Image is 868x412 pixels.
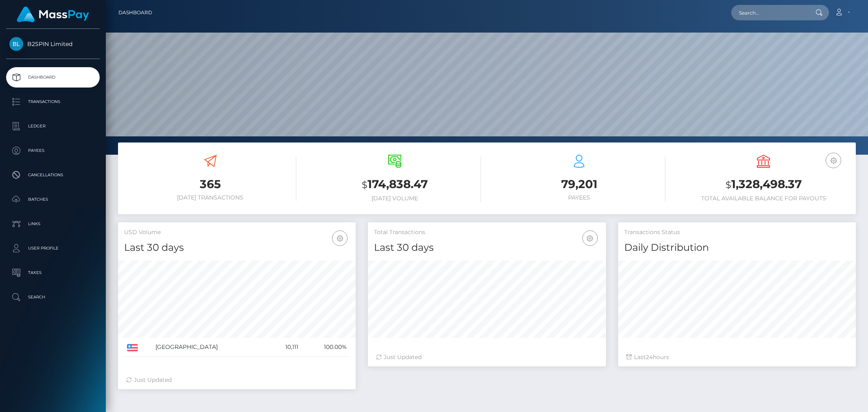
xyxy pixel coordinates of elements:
a: Cancellations [6,165,100,185]
a: Ledger [6,116,100,136]
h3: 365 [124,176,296,192]
img: B2SPIN Limited [9,37,23,51]
td: [GEOGRAPHIC_DATA] [153,338,269,357]
a: Payees [6,140,100,161]
a: Taxes [6,263,100,283]
h5: USD Volume [124,228,350,237]
h5: Total Transactions [374,228,599,237]
h4: Daily Distribution [624,241,850,255]
h3: 1,328,498.37 [678,176,850,193]
a: Transactions [6,92,100,112]
a: Dashboard [6,67,100,88]
img: US.png [127,344,138,351]
td: 10,111 [269,338,301,357]
h6: [DATE] Transactions [124,194,296,201]
span: 24 [646,353,653,361]
div: Just Updated [376,353,597,362]
a: Batches [6,189,100,210]
td: 100.00% [301,338,350,357]
p: Taxes [9,267,96,279]
p: Links [9,218,96,230]
p: Cancellations [9,169,96,181]
h4: Last 30 days [374,241,599,255]
a: Dashboard [118,4,152,21]
h5: Transactions Status [624,228,850,237]
p: Payees [9,145,96,157]
p: Search [9,291,96,303]
a: Search [6,287,100,307]
h6: Payees [493,194,665,201]
p: Ledger [9,120,96,132]
small: $ [726,179,731,191]
p: Transactions [9,96,96,108]
h3: 174,838.47 [308,176,481,193]
h3: 79,201 [493,176,665,192]
img: MassPay Logo [17,7,89,22]
input: Search... [731,5,808,20]
small: $ [362,179,367,191]
p: User Profile [9,242,96,254]
a: User Profile [6,238,100,259]
p: Batches [9,193,96,206]
h6: Total Available Balance for Payouts [678,195,850,202]
span: B2SPIN Limited [6,40,100,48]
a: Links [6,214,100,234]
p: Dashboard [9,71,96,83]
h4: Last 30 days [124,241,350,255]
div: Last hours [626,353,848,362]
div: Just Updated [126,376,348,384]
h6: [DATE] Volume [308,195,481,202]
